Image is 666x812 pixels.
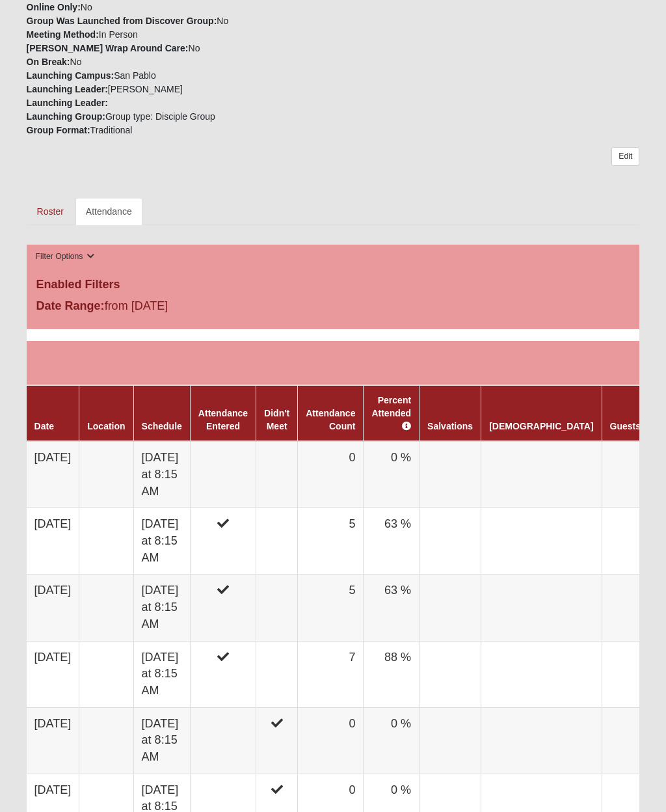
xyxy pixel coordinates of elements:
[27,575,79,641] td: [DATE]
[298,707,364,774] td: 0
[364,508,420,575] td: 63 %
[133,441,190,508] td: [DATE] at 8:15 AM
[27,16,217,26] strong: Group Was Launched from Discover Group:
[27,57,70,67] strong: On Break:
[27,441,79,508] td: [DATE]
[481,385,602,441] th: [DEMOGRAPHIC_DATA]
[36,278,630,292] h4: Enabled Filters
[364,707,420,774] td: 0 %
[27,641,79,707] td: [DATE]
[198,408,248,431] a: Attendance Entered
[32,250,99,264] button: Filter Options
[298,441,364,508] td: 0
[602,385,648,441] th: Guests
[27,707,79,774] td: [DATE]
[133,575,190,641] td: [DATE] at 8:15 AM
[27,111,105,122] strong: Launching Group:
[264,408,289,431] a: Didn't Meet
[364,641,420,707] td: 88 %
[364,441,420,508] td: 0 %
[27,2,81,12] strong: Online Only:
[298,641,364,707] td: 7
[420,385,481,441] th: Salvations
[27,198,74,225] a: Roster
[27,43,189,53] strong: [PERSON_NAME] Wrap Around Care:
[34,421,54,431] a: Date
[27,84,108,94] strong: Launching Leader:
[611,147,639,166] a: Edit
[133,508,190,575] td: [DATE] at 8:15 AM
[36,297,105,315] label: Date Range:
[27,70,114,81] strong: Launching Campus:
[371,395,411,431] a: Percent Attended
[27,297,231,318] div: from [DATE]
[27,29,99,40] strong: Meeting Method:
[87,421,125,431] a: Location
[298,575,364,641] td: 5
[133,707,190,774] td: [DATE] at 8:15 AM
[27,125,90,135] strong: Group Format:
[298,508,364,575] td: 5
[27,508,79,575] td: [DATE]
[75,198,142,225] a: Attendance
[27,98,108,108] strong: Launching Leader:
[142,421,182,431] a: Schedule
[364,575,420,641] td: 63 %
[133,641,190,707] td: [DATE] at 8:15 AM
[306,408,355,431] a: Attendance Count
